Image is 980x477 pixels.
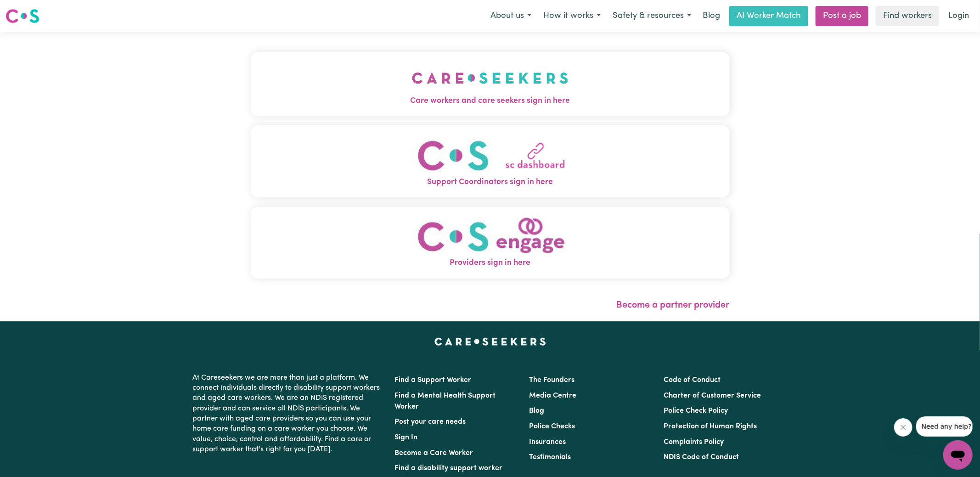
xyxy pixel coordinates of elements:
iframe: Button to launch messaging window [943,440,973,470]
a: Find workers [876,6,939,26]
a: Careseekers home page [434,338,546,345]
a: Police Check Policy [664,407,728,415]
a: The Founders [529,376,574,384]
button: About us [484,6,537,26]
a: Find a Mental Health Support Worker [394,392,496,410]
button: Providers sign in here [251,207,730,279]
a: Media Centre [529,392,576,399]
a: Testimonials [529,454,571,461]
span: Support Coordinators sign in here [251,176,730,188]
a: AI Worker Match [729,6,808,26]
a: Become a partner provider [617,301,730,310]
a: Post a job [816,6,868,26]
span: Care workers and care seekers sign in here [251,95,730,107]
a: Find a disability support worker [394,465,502,472]
a: Post your care needs [394,418,466,426]
a: Login [943,6,974,26]
a: Sign In [394,434,417,441]
a: Code of Conduct [664,376,721,384]
iframe: Close message [894,418,912,437]
a: Become a Care Worker [394,449,473,457]
button: How it works [537,6,607,26]
button: Safety & resources [607,6,697,26]
a: Find a Support Worker [394,376,471,384]
iframe: Message from company [916,416,973,437]
a: Protection of Human Rights [664,423,757,430]
a: Complaints Policy [664,438,724,446]
a: NDIS Code of Conduct [664,454,739,461]
a: Blog [529,407,544,415]
a: Blog [697,6,726,26]
a: Careseekers logo [6,6,39,27]
p: At Careseekers we are more than just a platform. We connect individuals directly to disability su... [192,369,383,459]
a: Insurances [529,438,566,446]
a: Charter of Customer Service [664,392,761,399]
button: Support Coordinators sign in here [251,125,730,197]
span: Providers sign in here [251,257,730,269]
a: Police Checks [529,423,575,430]
button: Care workers and care seekers sign in here [251,52,730,116]
img: Careseekers logo [6,8,39,24]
